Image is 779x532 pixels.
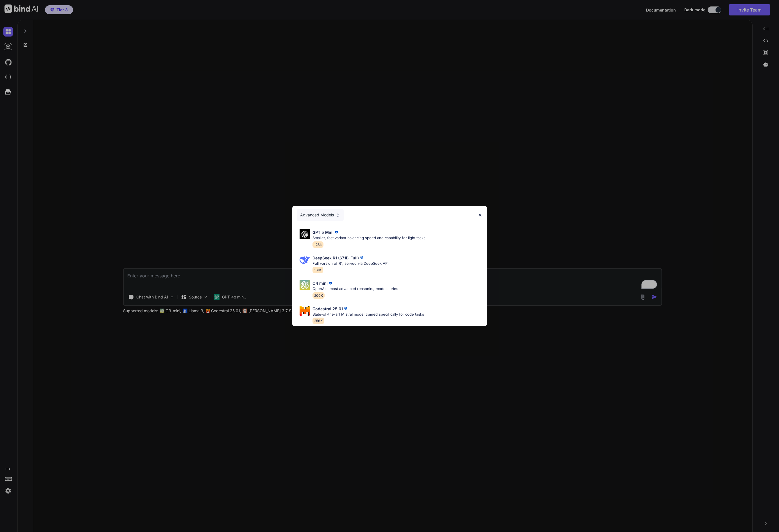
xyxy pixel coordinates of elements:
[334,230,339,235] img: premium
[312,241,323,248] span: 128k
[312,280,328,286] p: O4 mini
[312,229,334,235] p: GPT 5 Mini
[300,229,310,239] img: Pick Models
[328,280,333,286] img: premium
[312,312,424,317] p: State-of-the-art Mistral model trained specifically for code tasks
[312,267,323,273] span: 131K
[312,286,398,292] p: OpenAI's most advanced reasoning model series
[312,306,343,312] p: Codestral 25.01
[300,255,310,265] img: Pick Models
[312,235,425,241] p: Smaller, fast variant balancing speed and capability for light tasks
[297,209,344,221] div: Advanced Models
[359,255,364,261] img: premium
[312,318,324,324] span: 256K
[312,261,388,266] p: Full version of R1, served via DeepSeek API
[312,292,325,299] span: 200K
[478,213,483,218] img: close
[336,213,340,218] img: Pick Models
[300,306,310,316] img: Pick Models
[343,306,348,311] img: premium
[300,280,310,290] img: Pick Models
[312,255,359,261] p: DeepSeek R1 (671B-Full)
